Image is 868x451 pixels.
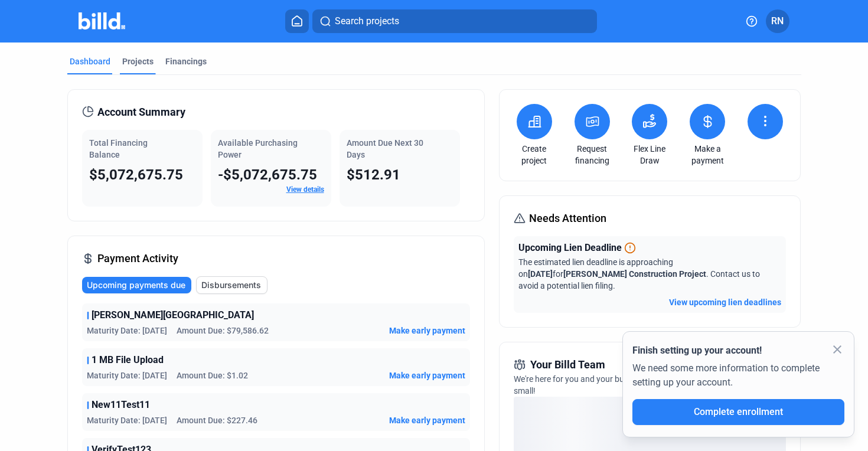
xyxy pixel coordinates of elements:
button: Search projects [312,9,597,33]
span: The estimated lien deadline is approaching on for . Contact us to avoid a potential lien filing. [518,257,760,290]
span: Upcoming payments due [87,279,185,291]
span: New11Test11 [92,398,150,412]
span: Amount Due: $227.46 [177,414,257,426]
span: [PERSON_NAME] Construction Project [563,269,706,279]
span: Amount Due: $79,586.62 [177,325,269,336]
span: Needs Attention [529,210,606,227]
div: Dashboard [70,55,110,67]
button: Disbursements [196,276,267,294]
a: Create project [514,143,555,166]
span: Upcoming Lien Deadline [518,241,622,255]
div: Finish setting up your account! [632,344,844,358]
span: Payment Activity [97,250,178,267]
span: Complete enrollment [694,406,783,417]
span: Total Financing Balance [89,138,148,159]
a: Make a payment [687,143,728,166]
span: RN [771,14,784,28]
button: Make early payment [389,370,465,381]
button: Make early payment [389,414,465,426]
div: Projects [122,55,154,67]
span: Your Billd Team [530,357,605,373]
button: Make early payment [389,325,465,336]
span: Search projects [335,14,399,28]
div: We need some more information to complete setting up your account. [632,358,844,399]
span: Amount Due Next 30 Days [347,138,423,159]
button: Complete enrollment [632,399,844,425]
span: Account Summary [97,104,185,120]
img: Billd Company Logo [79,12,125,30]
mat-icon: close [830,342,844,357]
span: Maturity Date: [DATE] [87,370,167,381]
span: Maturity Date: [DATE] [87,325,167,336]
a: View details [286,185,324,194]
span: 1 MB File Upload [92,353,164,367]
span: We're here for you and your business. Reach out anytime for needs big and small! [514,374,785,396]
span: [DATE] [528,269,553,279]
span: Amount Due: $1.02 [177,370,248,381]
span: Maturity Date: [DATE] [87,414,167,426]
span: $512.91 [347,166,400,183]
span: $5,072,675.75 [89,166,183,183]
div: Financings [165,55,207,67]
a: Flex Line Draw [629,143,670,166]
span: Disbursements [201,279,261,291]
button: Upcoming payments due [82,277,191,293]
button: View upcoming lien deadlines [669,296,781,308]
span: [PERSON_NAME][GEOGRAPHIC_DATA] [92,308,254,322]
span: -$5,072,675.75 [218,166,317,183]
a: Request financing [572,143,613,166]
button: RN [766,9,789,33]
span: Available Purchasing Power [218,138,298,159]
